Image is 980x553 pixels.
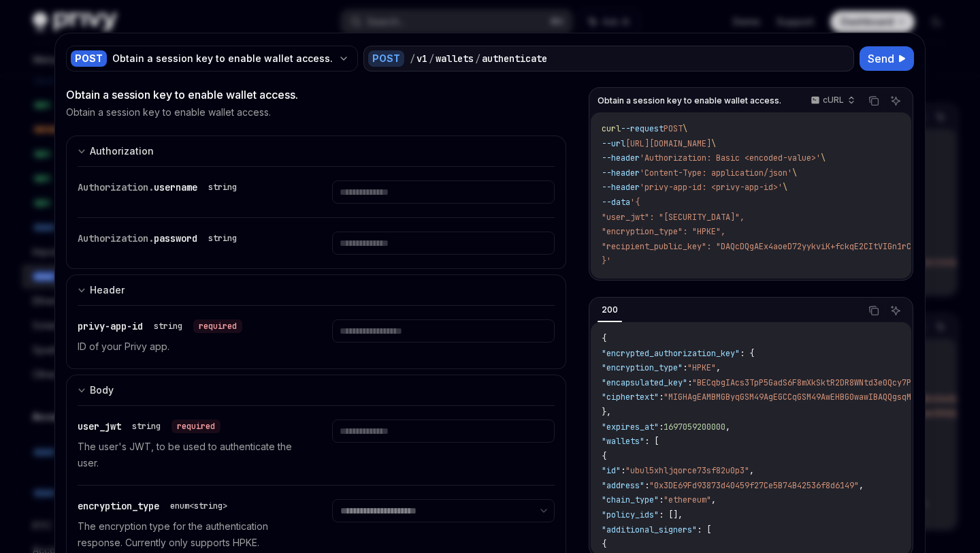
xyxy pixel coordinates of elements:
[78,232,154,244] span: Authorization.
[659,392,664,402] span: :
[78,420,220,433] div: user_jwt
[154,181,197,193] span: username
[66,86,566,103] div: Obtain a session key to enable wallet access.
[630,197,640,208] span: '{
[78,181,154,193] span: Authorization.
[821,153,826,163] span: \
[66,274,566,305] button: expand input section
[823,95,844,106] p: cURL
[664,494,711,505] span: "ethereum"
[749,465,754,476] span: ,
[602,392,659,402] span: "ciphertext"
[602,480,644,491] span: "address"
[640,153,821,163] span: 'Authorization: Basic <encoded-value>'
[112,52,333,65] div: Obtain a session key to enable wallet access.
[865,92,883,110] button: Copy the contents from the code block
[697,524,711,535] span: : [
[170,501,227,511] div: enum<string>
[90,143,154,159] div: Authorization
[644,480,649,491] span: :
[887,302,904,319] button: Ask AI
[803,89,861,112] button: cURL
[649,480,859,491] span: "0x3DE69Fd93873d40459f27Ce5B74B42536f8d6149"
[659,509,683,520] span: : [],
[860,46,914,71] button: Send
[132,421,161,432] div: string
[887,92,904,110] button: Ask AI
[78,439,299,471] p: The user's JWT, to be used to authenticate the user.
[416,52,427,65] div: v1
[90,382,114,398] div: Body
[711,138,716,149] span: \
[78,319,242,333] div: privy-app-id
[78,338,299,355] p: ID of your Privy app.
[621,465,625,476] span: :
[78,499,233,513] div: encryption_type
[71,50,107,67] div: POST
[716,362,721,373] span: ,
[598,95,781,106] span: Obtain a session key to enable wallet access.
[602,182,640,193] span: --header
[602,226,725,237] span: "encryption_type": "HPKE",
[154,321,182,332] div: string
[602,539,606,550] span: {
[208,233,237,244] div: string
[602,348,740,359] span: "encrypted_authorization_key"
[78,518,299,551] p: The encryption type for the authentication response. Currently only supports HPKE.
[66,375,566,405] button: expand input section
[78,500,159,512] span: encryption_type
[659,494,664,505] span: :
[429,52,434,65] div: /
[602,123,621,134] span: curl
[602,377,687,388] span: "encapsulated_key"
[625,138,711,149] span: [URL][DOMAIN_NAME]
[711,494,716,505] span: ,
[208,182,237,193] div: string
[482,52,547,65] div: authenticate
[659,422,664,432] span: :
[664,422,725,432] span: 1697059200000
[475,52,480,65] div: /
[683,123,687,134] span: \
[436,52,474,65] div: wallets
[78,180,242,194] div: Authorization.username
[78,232,242,245] div: Authorization.password
[90,282,125,298] div: Header
[66,136,566,166] button: expand input section
[602,422,659,432] span: "expires_at"
[602,436,644,447] span: "wallets"
[602,362,683,373] span: "encryption_type"
[193,319,242,333] div: required
[78,320,143,332] span: privy-app-id
[602,255,611,266] span: }'
[602,407,611,417] span: },
[602,509,659,520] span: "policy_ids"
[154,232,197,244] span: password
[602,451,606,462] span: {
[602,524,697,535] span: "additional_signers"
[602,212,745,223] span: "user_jwt": "[SECURITY_DATA]",
[368,50,404,67] div: POST
[868,50,894,67] span: Send
[644,436,659,447] span: : [
[625,465,749,476] span: "ubul5xhljqorce73sf82u0p3"
[410,52,415,65] div: /
[602,153,640,163] span: --header
[66,44,358,73] button: POSTObtain a session key to enable wallet access.
[859,480,864,491] span: ,
[740,348,754,359] span: : {
[66,106,271,119] p: Obtain a session key to enable wallet access.
[602,333,606,344] span: {
[725,422,730,432] span: ,
[602,465,621,476] span: "id"
[602,494,659,505] span: "chain_type"
[783,182,787,193] span: \
[171,420,220,433] div: required
[602,197,630,208] span: --data
[792,168,797,178] span: \
[602,138,625,149] span: --url
[621,123,664,134] span: --request
[640,168,792,178] span: 'Content-Type: application/json'
[664,123,683,134] span: POST
[602,168,640,178] span: --header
